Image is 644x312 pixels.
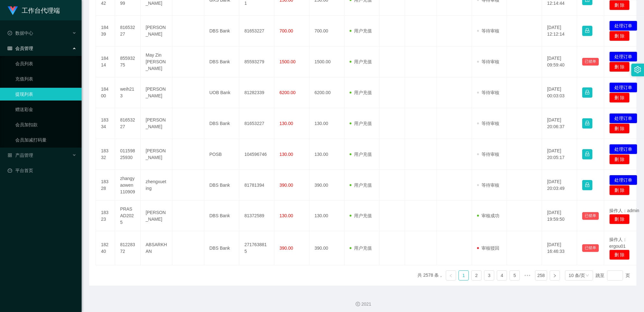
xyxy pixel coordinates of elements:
[8,153,12,157] i: 图标: appstore-o
[309,201,344,231] td: 130.00
[141,231,172,265] td: ABSARKHAN
[459,270,469,281] li: 1
[141,201,172,231] td: [PERSON_NAME]
[15,88,76,101] a: 提现列表
[582,212,599,220] button: 已锁单
[8,164,76,177] a: 图标: dashboard平台首页
[204,139,239,170] td: POSB
[477,213,499,218] span: 审核成功
[542,46,577,77] td: [DATE] 09:59:40
[510,271,519,280] a: 5
[279,28,293,33] span: 700.00
[239,108,274,139] td: 81653227
[535,270,547,281] li: 258
[542,139,577,170] td: [DATE] 20:05:17
[279,59,296,64] span: 1500.00
[350,121,372,126] span: 用户充值
[279,183,293,188] span: 390.00
[417,270,443,281] li: 共 2578 条，
[8,6,18,15] img: logo.9652507e.png
[609,82,637,93] button: 处理订单
[477,90,499,95] span: 等待审核
[8,31,12,35] i: 图标: check-circle-o
[471,270,481,281] li: 2
[535,271,546,280] a: 258
[15,118,76,131] a: 会员加扣款
[309,77,344,108] td: 6200.00
[582,58,599,66] button: 已锁单
[609,144,637,154] button: 处理订单
[472,271,481,280] a: 2
[477,246,499,251] span: 审核驳回
[141,46,172,77] td: May Zin [PERSON_NAME]
[522,270,532,281] li: 向后 5 页
[582,118,592,128] button: 图标: lock
[609,31,630,41] button: 删 除
[204,170,239,201] td: DBS Bank
[542,108,577,139] td: [DATE] 20:06:37
[309,231,344,265] td: 390.00
[87,301,639,308] div: 2021
[141,139,172,170] td: [PERSON_NAME]
[8,8,60,13] a: 工作台代理端
[510,270,520,281] li: 5
[204,77,239,108] td: UOB Bank
[115,139,141,170] td: 01159825930
[141,16,172,46] td: [PERSON_NAME]
[609,52,637,62] button: 处理订单
[609,214,630,224] button: 删 除
[96,77,115,108] td: 18400
[309,170,344,201] td: 390.00
[115,46,141,77] td: 85593275
[96,16,115,46] td: 18439
[15,57,76,70] a: 会员列表
[279,213,293,218] span: 130.00
[115,16,141,46] td: 81653227
[477,28,499,33] span: 等待审核
[204,201,239,231] td: DBS Bank
[356,302,360,306] i: 图标: copyright
[459,271,468,280] a: 1
[115,108,141,139] td: 81653227
[609,113,637,123] button: 处理订单
[115,201,141,231] td: PRASAD2025
[115,170,141,201] td: zhangyaowen110909
[484,270,494,281] li: 3
[239,170,274,201] td: 81781394
[8,46,33,51] span: 会员管理
[609,123,630,134] button: 删 除
[609,175,637,185] button: 处理订单
[497,271,507,280] a: 4
[15,103,76,116] a: 赠送彩金
[582,180,592,190] button: 图标: lock
[115,231,141,265] td: 81228372
[96,201,115,231] td: 18323
[542,16,577,46] td: [DATE] 12:12:14
[446,270,456,281] li: 上一页
[141,108,172,139] td: [PERSON_NAME]
[477,152,499,157] span: 等待审核
[542,77,577,108] td: [DATE] 00:03:03
[96,170,115,201] td: 18328
[634,66,641,73] i: 图标: setting
[609,250,630,260] button: 删 除
[239,46,274,77] td: 85593279
[350,90,372,95] span: 用户充值
[309,46,344,77] td: 1500.00
[204,108,239,139] td: DBS Bank
[279,90,296,95] span: 6200.00
[350,152,372,157] span: 用户充值
[350,246,372,251] span: 用户充值
[596,270,630,281] div: 跳至 页
[477,183,499,188] span: 等待审核
[279,246,293,251] span: 390.00
[350,59,372,64] span: 用户充值
[350,213,372,218] span: 用户充值
[96,108,115,139] td: 18334
[239,201,274,231] td: 81372589
[497,270,507,281] li: 4
[449,274,453,278] i: 图标: left
[96,231,115,265] td: 18240
[542,231,577,265] td: [DATE] 16:46:33
[542,170,577,201] td: [DATE] 20:03:49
